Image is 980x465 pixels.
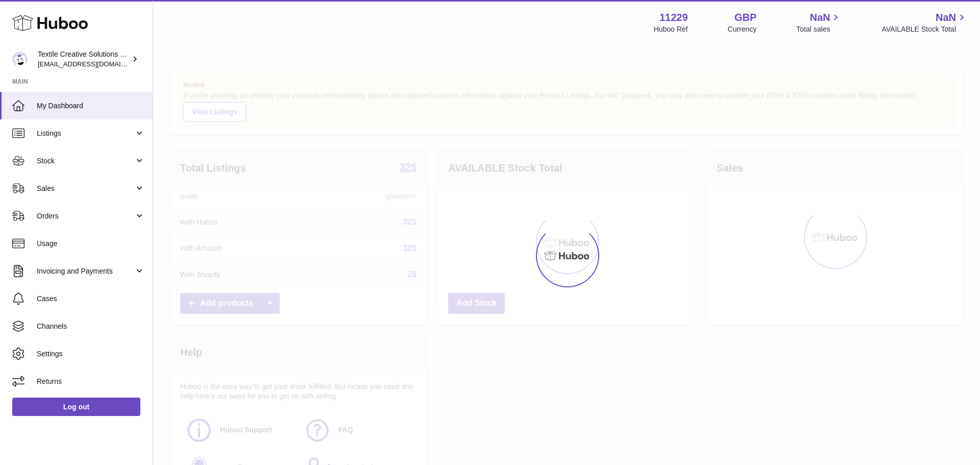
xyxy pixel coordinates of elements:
[37,211,134,221] span: Orders
[936,11,956,25] span: NaN
[37,129,134,138] span: Listings
[37,322,145,331] span: Channels
[734,11,756,25] strong: GBP
[810,11,830,25] span: NaN
[796,11,842,34] a: NaN Total sales
[37,377,145,386] span: Returns
[659,11,688,25] strong: 11229
[37,156,134,166] span: Stock
[37,101,145,111] span: My Dashboard
[654,25,688,34] div: Huboo Ref
[37,239,145,249] span: Usage
[12,52,28,67] img: sales@textilecreativesolutions.co.uk
[12,398,140,416] a: Log out
[37,184,134,193] span: Sales
[796,25,842,34] span: Total sales
[38,60,150,68] span: [EMAIL_ADDRESS][DOMAIN_NAME]
[37,349,145,359] span: Settings
[881,11,968,34] a: NaN AVAILABLE Stock Total
[37,266,134,276] span: Invoicing and Payments
[38,50,130,69] div: Textile Creative Solutions Limited
[37,294,145,304] span: Cases
[881,25,968,34] span: AVAILABLE Stock Total
[728,25,757,34] div: Currency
